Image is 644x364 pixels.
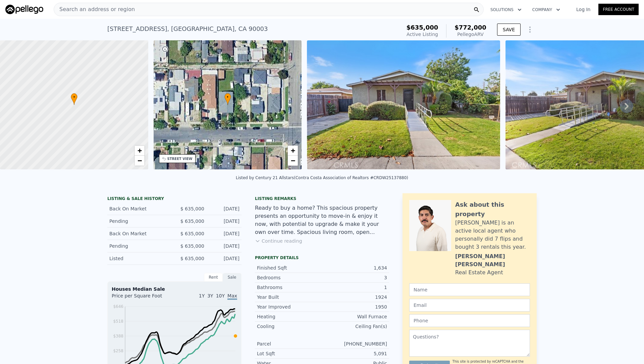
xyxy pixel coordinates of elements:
[455,219,530,251] div: [PERSON_NAME] is an active local agent who personally did 7 flips and bought 3 rentals this year.
[322,265,387,271] div: 1,634
[107,196,241,203] div: LISTING & SALE HISTORY
[109,243,169,249] div: Pending
[227,293,237,300] span: Max
[207,293,213,298] span: 3Y
[5,5,43,14] img: Pellego
[255,196,389,201] div: Listing remarks
[167,156,193,161] div: STREET VIEW
[180,206,204,211] span: $ 635,000
[409,314,530,327] input: Phone
[454,31,486,38] div: Pellego ARV
[454,24,486,31] span: $772,000
[322,284,387,291] div: 1
[322,274,387,281] div: 3
[113,319,123,324] tspan: $518
[112,286,237,292] div: Houses Median Sale
[255,204,389,236] div: Ready to buy a home? This spacious property presents an opportunity to move-in & enjoy it now, wi...
[455,200,530,219] div: Ask about this property
[322,350,387,357] div: 5,091
[113,349,123,353] tspan: $258
[210,255,239,262] div: [DATE]
[409,299,530,312] input: Email
[257,265,322,271] div: Finished Sqft
[322,313,387,320] div: Wall Furnace
[109,230,169,237] div: Back On Market
[199,293,205,298] span: 1Y
[288,156,298,166] a: Zoom out
[180,243,204,249] span: $ 635,000
[568,6,598,13] a: Log In
[210,230,239,237] div: [DATE]
[255,255,389,260] div: Property details
[257,294,322,300] div: Year Built
[257,350,322,357] div: Lot Sqft
[322,340,387,347] div: [PHONE_NUMBER]
[137,156,142,165] span: −
[497,24,521,36] button: SAVE
[291,146,295,155] span: +
[113,334,123,338] tspan: $388
[407,32,438,37] span: Active Listing
[257,274,322,281] div: Bedrooms
[288,146,298,156] a: Zoom in
[180,256,204,261] span: $ 635,000
[210,205,239,212] div: [DATE]
[204,273,223,282] div: Rent
[455,252,530,269] div: [PERSON_NAME] [PERSON_NAME]
[107,24,268,34] div: [STREET_ADDRESS] , [GEOGRAPHIC_DATA] , CA 90003
[210,218,239,225] div: [DATE]
[109,255,169,262] div: Listed
[257,284,322,291] div: Bathrooms
[598,4,639,15] a: Free Account
[216,293,225,298] span: 10Y
[113,304,123,309] tspan: $646
[71,94,77,100] span: •
[224,94,231,100] span: •
[223,273,241,282] div: Sale
[135,156,145,166] a: Zoom out
[54,5,135,13] span: Search an address or region
[257,340,322,347] div: Parcel
[180,218,204,224] span: $ 635,000
[307,40,500,169] img: Sale: 166076888 Parcel: 48262385
[180,231,204,236] span: $ 635,000
[523,23,537,36] button: Show Options
[257,313,322,320] div: Heating
[455,269,503,277] div: Real Estate Agent
[485,4,527,16] button: Solutions
[112,292,174,303] div: Price per Square Foot
[322,304,387,310] div: 1950
[291,156,295,165] span: −
[407,24,438,31] span: $635,000
[257,323,322,330] div: Cooling
[109,218,169,225] div: Pending
[322,323,387,330] div: Ceiling Fan(s)
[137,146,142,155] span: +
[71,93,77,105] div: •
[409,283,530,296] input: Name
[236,175,408,180] div: Listed by Century 21 Allstars (Contra Costa Association of Realtors #CRDW25137880)
[255,238,302,244] button: Continue reading
[210,243,239,249] div: [DATE]
[135,146,145,156] a: Zoom in
[109,205,169,212] div: Back On Market
[527,4,566,16] button: Company
[257,304,322,310] div: Year Improved
[224,93,231,105] div: •
[322,294,387,300] div: 1924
